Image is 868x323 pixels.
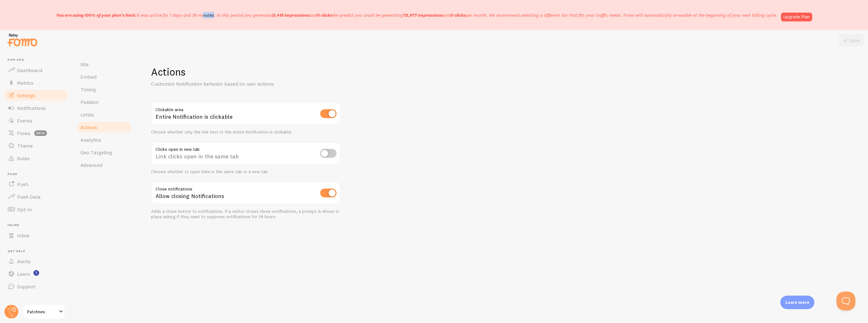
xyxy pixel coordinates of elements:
[403,12,443,18] b: 72,977 impressions
[17,143,33,149] span: Theme
[403,12,466,18] span: and
[273,12,332,18] span: and
[4,280,69,293] a: Support
[80,162,103,168] span: Advanced
[77,83,132,96] a: Timing
[17,232,29,239] span: Inline
[77,133,132,146] a: Analytics
[17,130,30,136] span: Flows
[4,64,69,76] a: Dashboard
[17,155,30,161] span: Rules
[17,271,30,277] span: Learn
[4,102,69,114] a: Notifications
[781,13,812,21] a: Upgrade Plan
[80,149,112,156] span: Geo Targeting
[151,103,340,126] div: Entire Notification is clickable
[4,190,69,203] a: Push Data
[80,124,97,130] span: Actions
[77,58,132,71] a: Site
[151,169,340,175] div: Choose whether to open links in the same tab or a new tab
[151,129,340,135] div: Choose whether only the link text or the entire Notification is clickable
[77,108,132,121] a: Limits
[77,121,132,133] a: Actions
[8,172,69,176] span: Push
[785,299,809,305] p: Learn more
[77,71,132,83] a: Embed
[17,181,28,187] span: Push
[77,146,132,159] a: Geo Targeting
[780,296,814,309] div: Learn more
[34,130,47,136] span: beta
[80,99,98,105] span: Position
[56,12,137,18] span: You are using 100% of your plan's limit.
[4,152,69,165] a: Rules
[4,255,69,268] a: Alerts
[8,58,69,62] span: Pop-ups
[273,12,309,18] b: 2,418 impressions
[80,137,101,143] span: Analytics
[151,142,340,165] div: Link clicks open in the same tab
[151,182,340,205] div: Allow closing Notifications
[4,114,69,127] a: Events
[4,203,69,216] a: Opt-In
[317,12,332,18] b: 0 clicks
[151,80,302,88] p: Customize Notification behavior based on user actions
[17,206,32,212] span: Opt-In
[151,209,340,220] div: Adds a close button to notifications. If a visitor closes three notifications, a prompt is shown ...
[4,139,69,152] a: Theme
[17,80,33,86] span: Metrics
[80,111,94,118] span: Limits
[4,229,69,242] a: Inline
[17,258,31,264] span: Alerts
[8,223,69,227] span: Inline
[450,12,466,18] b: 0 clicks
[77,159,132,171] a: Advanced
[77,96,132,108] a: Position
[4,127,69,139] a: Flows beta
[80,74,97,80] span: Embed
[17,283,36,290] span: Support
[56,12,777,18] p: It was active for 1 days and 39 minutes. In this period you generated We predict you could be gen...
[33,270,39,276] svg: <p>Watch New Feature Tutorials!</p>
[17,67,42,73] span: Dashboard
[80,61,89,67] span: Site
[8,249,69,253] span: Get Help
[4,76,69,89] a: Metrics
[27,308,57,315] span: Patchnes
[80,86,96,93] span: Timing
[151,65,340,78] h1: Actions
[17,105,46,111] span: Notifications
[17,194,41,200] span: Push Data
[17,92,35,99] span: Settings
[4,268,69,280] a: Learn
[836,292,855,310] iframe: Help Scout Beacon - Open
[4,178,69,190] a: Push
[23,304,65,319] a: Patchnes
[17,117,32,124] span: Events
[4,89,69,102] a: Settings
[7,32,38,48] img: fomo-relay-logo-orange.svg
